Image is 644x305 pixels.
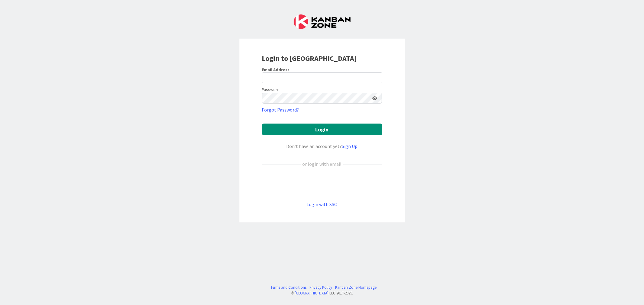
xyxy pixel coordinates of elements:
div: or login with email [301,160,343,168]
label: Password [262,86,280,93]
a: Terms and Conditions [271,285,306,290]
div: Don’t have an account yet? [262,143,382,150]
a: Sign Up [342,143,358,149]
a: Privacy Policy [309,285,332,290]
a: [GEOGRAPHIC_DATA] [295,291,329,295]
button: Login [262,124,382,135]
label: Email Address [262,67,290,72]
a: Forgot Password? [262,106,299,113]
a: Login with SSO [306,201,338,207]
div: © LLC 2017- 2025 . [268,290,376,296]
a: Kanban Zone Homepage [335,285,376,290]
img: Kanban Zone [294,14,351,29]
b: Login to [GEOGRAPHIC_DATA] [262,54,357,63]
iframe: Sign in with Google Button [259,178,385,191]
